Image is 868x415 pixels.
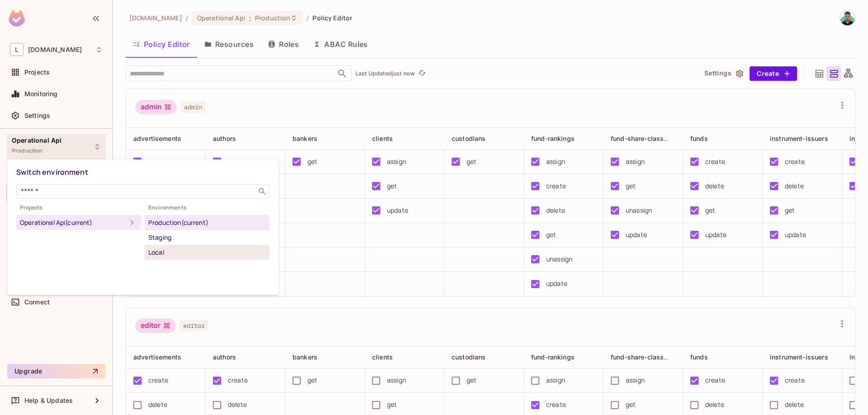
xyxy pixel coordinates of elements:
[20,217,127,228] div: Operational Api (current)
[148,232,266,243] div: Staging
[148,247,266,258] div: Local
[16,204,141,211] span: Projects
[16,167,88,177] span: Switch environment
[145,204,269,211] span: Environments
[148,217,266,228] div: Production (current)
